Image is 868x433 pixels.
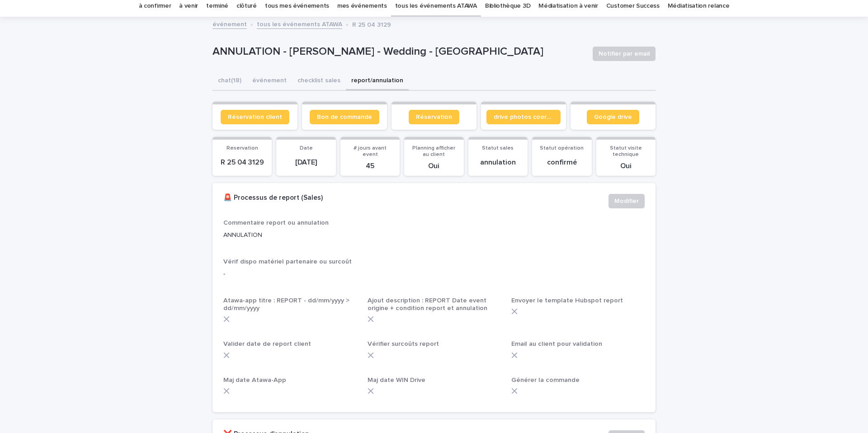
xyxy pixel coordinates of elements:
a: drive photos coordinateur [486,110,561,124]
h2: 🚨 Processus de report (Sales) [223,194,323,202]
p: [DATE] [282,158,330,167]
span: Statut visite technique [610,146,642,157]
span: Statut sales [482,146,514,151]
span: Google drive [594,114,632,120]
a: Réservation client [221,110,289,124]
span: Date [300,146,313,151]
button: report/annulation [346,72,409,91]
span: Modifier [614,197,639,206]
button: checklist sales [292,72,346,91]
span: Planning afficher au client [412,146,455,157]
p: 45 [346,162,394,170]
a: Bon de commande [310,110,379,124]
span: Atawa-app titre : REPORT - dd/mm/yyyy > dd/mm/yyyy [223,297,349,311]
p: - [223,269,645,279]
span: Envoyer le template Hubspot report [511,297,623,304]
span: drive photos coordinateur [494,114,553,120]
button: Modifier [609,194,645,208]
span: Notifier par email [599,49,650,58]
span: Vérifier surcoûts report [368,341,439,347]
span: # jours avant event [354,146,387,157]
span: Statut opération [540,146,584,151]
p: R 25 04 3129 [352,19,391,29]
span: Bon de commande [317,114,372,120]
span: Réservation [416,114,452,120]
p: Oui [410,162,458,170]
span: Maj date WIN Drive [368,377,425,383]
p: ANNULATION - [PERSON_NAME] - Wedding - [GEOGRAPHIC_DATA] [212,45,585,58]
a: Google drive [587,110,639,124]
span: Réservation client [228,114,282,120]
p: ANNULATION [223,231,645,240]
span: Reservation [226,146,258,151]
span: Vérif dispo matériel partenaire ou surcoût [223,259,352,265]
button: événement [247,72,292,91]
p: Oui [602,162,650,170]
span: Générer la commande [511,377,580,383]
a: tous les événements ATAWA [257,19,342,29]
span: Email au client pour validation [511,341,602,347]
span: Valider date de report client [223,341,311,347]
a: Réservation [409,110,459,124]
button: Notifier par email [593,47,656,61]
p: annulation [474,158,522,167]
p: R 25 04 3129 [218,158,266,167]
a: événement [212,19,247,29]
span: Commentaire report ou annulation [223,220,329,226]
p: confirmé [538,158,586,167]
span: Maj date Atawa-App [223,377,286,383]
span: Ajout description : REPORT Date event origine + condition report et annulation [368,297,487,311]
button: chat (18) [212,72,247,91]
